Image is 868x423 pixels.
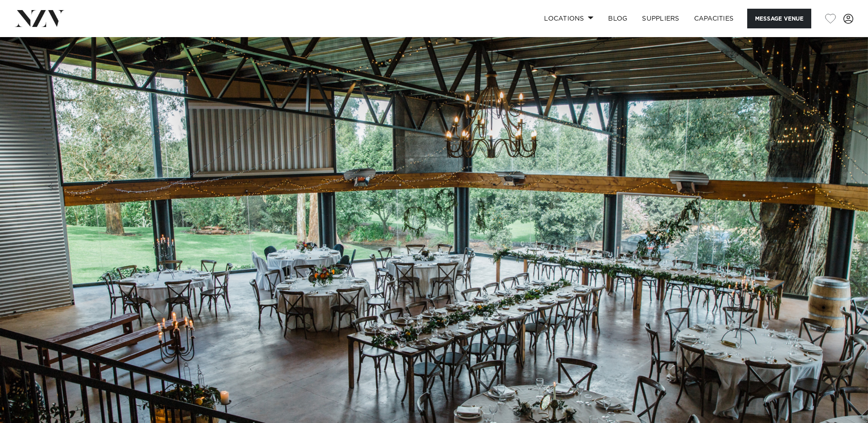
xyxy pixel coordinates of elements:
img: nzv-logo.png [15,10,65,27]
button: Message Venue [747,9,811,28]
a: BLOG [601,9,635,28]
a: SUPPLIERS [635,9,686,28]
a: Capacities [687,9,741,28]
a: Locations [537,9,601,28]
